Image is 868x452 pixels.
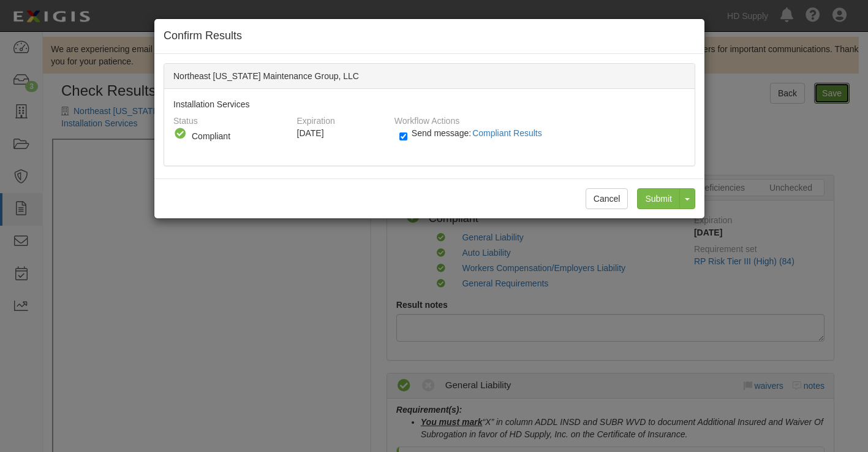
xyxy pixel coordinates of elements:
[173,127,187,140] i: Compliant
[637,188,680,209] input: Submit
[173,110,198,127] label: Status
[399,129,407,144] input: Send message:Compliant Results
[164,64,695,89] div: Northeast [US_STATE] Maintenance Group, LLC
[164,89,695,166] div: Installation Services
[297,127,385,139] div: [DATE]
[394,110,459,127] label: Workflow Actions
[472,128,542,138] span: Compliant Results
[297,110,335,127] label: Expiration
[412,128,547,138] span: Send message:
[586,188,628,209] button: Cancel
[471,125,547,141] button: Send message:
[192,130,284,142] div: Compliant
[164,28,695,44] h4: Confirm Results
